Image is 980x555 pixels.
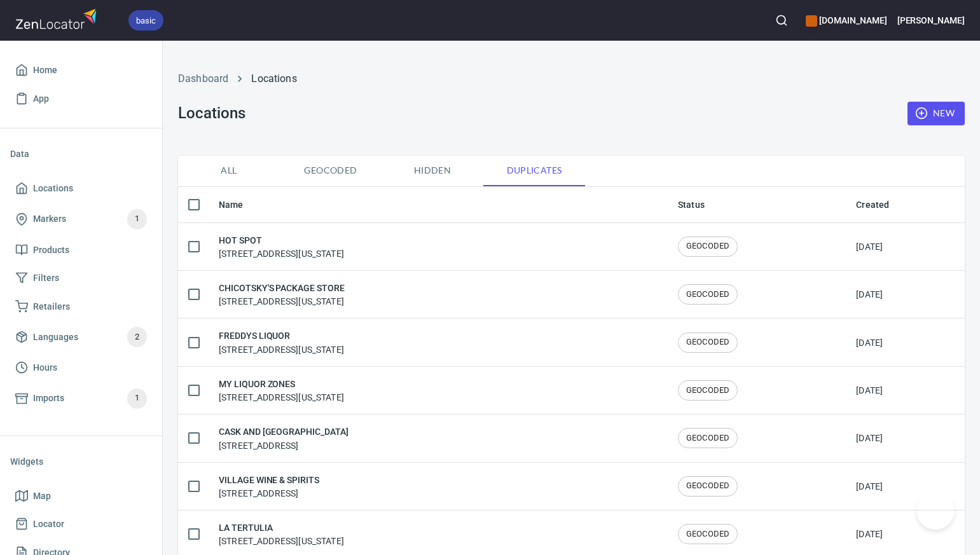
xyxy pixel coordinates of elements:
[10,292,152,321] a: Retailers
[178,104,245,122] h3: Locations
[10,174,152,203] a: Locations
[10,56,152,85] a: Home
[287,163,374,179] span: Geocoded
[10,203,152,236] a: Markers1
[33,390,64,406] span: Imports
[219,281,345,295] h6: CHICOTSKY'S PACKAGE STORE
[768,6,796,34] button: Search
[251,72,296,85] a: Locations
[10,85,152,113] a: App
[127,212,147,226] span: 1
[856,288,883,301] div: [DATE]
[33,211,66,227] span: Markers
[219,425,349,451] div: [STREET_ADDRESS]
[10,264,152,292] a: Filters
[219,521,344,547] div: [STREET_ADDRESS][US_STATE]
[679,289,737,301] span: GEOCODED
[806,13,887,27] h6: [DOMAIN_NAME]
[856,432,883,444] div: [DATE]
[33,516,64,532] span: Locator
[127,391,147,406] span: 1
[491,163,577,179] span: Duplicates
[33,488,51,504] span: Map
[679,528,737,540] span: GEOCODED
[219,233,344,260] div: [STREET_ADDRESS][US_STATE]
[33,242,69,258] span: Products
[33,270,59,286] span: Filters
[668,187,846,223] th: Status
[679,240,737,252] span: GEOCODED
[219,377,344,391] h6: MY LIQUOR ZONES
[679,432,737,444] span: GEOCODED
[10,446,152,477] li: Widgets
[219,329,344,343] h6: FREDDYS LIQUOR
[856,336,883,349] div: [DATE]
[186,163,272,179] span: All
[33,329,78,345] span: Languages
[806,6,887,34] div: Manage your apps
[10,320,152,353] a: Languages2
[10,482,152,510] a: Map
[897,13,965,27] h6: [PERSON_NAME]
[856,528,883,540] div: [DATE]
[33,91,49,107] span: App
[178,71,965,86] nav: breadcrumb
[209,187,668,223] th: Name
[856,240,883,253] div: [DATE]
[856,480,883,493] div: [DATE]
[219,473,319,487] h6: VILLAGE WINE & SPIRITS
[679,385,737,397] span: GEOCODED
[33,181,73,196] span: Locations
[846,187,965,223] th: Created
[128,10,163,31] div: basic
[10,353,152,382] a: Hours
[128,14,163,27] span: basic
[219,329,344,355] div: [STREET_ADDRESS][US_STATE]
[10,236,152,264] a: Products
[219,281,345,308] div: [STREET_ADDRESS][US_STATE]
[908,102,965,125] button: New
[10,510,152,538] a: Locator
[389,163,476,179] span: Hidden
[10,382,152,415] a: Imports1
[178,72,228,85] a: Dashboard
[127,330,147,345] span: 2
[219,521,344,535] h6: LA TERTULIA
[219,473,319,500] div: [STREET_ADDRESS]
[856,384,883,397] div: [DATE]
[219,233,344,247] h6: HOT SPOT
[219,425,349,439] h6: CASK AND [GEOGRAPHIC_DATA]
[10,139,152,169] li: Data
[219,377,344,404] div: [STREET_ADDRESS][US_STATE]
[679,336,737,348] span: GEOCODED
[806,15,817,27] button: color-CE600E
[897,6,965,34] button: [PERSON_NAME]
[33,62,57,78] span: Home
[33,360,57,376] span: Hours
[15,5,100,32] img: zenlocator
[918,106,955,121] span: New
[679,480,737,492] span: GEOCODED
[916,491,955,530] iframe: Help Scout Beacon - Open
[33,299,70,315] span: Retailers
